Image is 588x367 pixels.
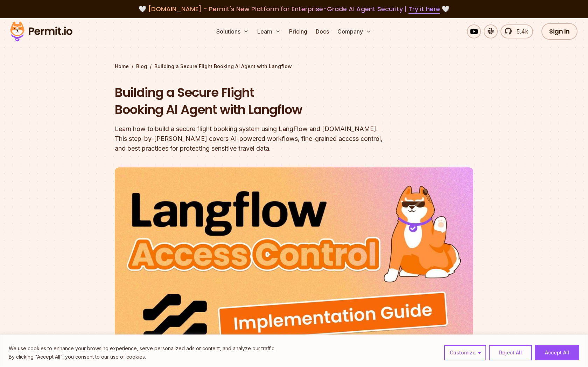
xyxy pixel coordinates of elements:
[286,24,310,38] a: Pricing
[115,84,384,118] h1: Building a Secure Flight Booking AI Agent with Langflow
[335,24,374,38] button: Company
[9,344,275,353] p: We use cookies to enhance your browsing experience, serve personalized ads or content, and analyz...
[512,27,528,36] span: 5.4k
[489,345,532,360] button: Reject All
[148,5,440,13] span: [DOMAIN_NAME] - Permit's New Platform for Enterprise-Grade AI Agent Security |
[408,5,440,14] a: Try it here
[535,345,579,360] button: Accept All
[115,63,473,70] div: / /
[313,24,332,38] a: Docs
[115,124,384,153] div: Learn how to build a secure flight booking system using LangFlow and [DOMAIN_NAME]. This step-by-...
[541,23,577,40] a: Sign In
[17,4,571,14] div: 🤍 🤍
[500,24,533,38] a: 5.4k
[136,63,147,70] a: Blog
[9,353,275,361] p: By clicking "Accept All", you consent to our use of cookies.
[115,63,129,70] a: Home
[7,20,76,43] img: Permit logo
[444,345,486,360] button: Customize
[213,24,252,38] button: Solutions
[254,24,283,38] button: Learn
